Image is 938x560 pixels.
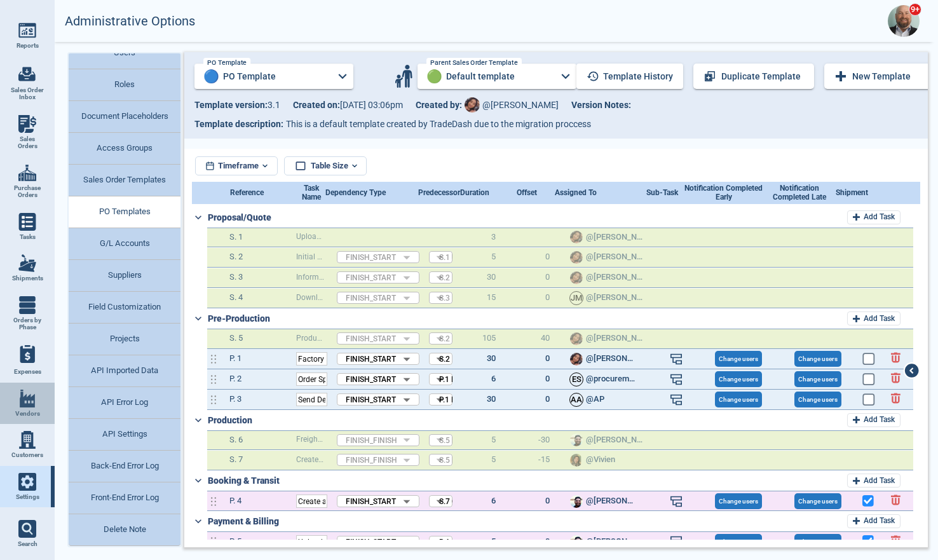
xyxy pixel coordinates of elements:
span: 105 [462,329,496,348]
div: FINISH_START [337,251,419,263]
span: 5 [462,431,496,450]
div: Proposal/Quote [208,207,913,228]
button: API Settings [69,419,180,451]
button: Change users [794,493,841,509]
span: @Vivien [586,455,615,465]
button: Change users [794,392,841,407]
span: S.5 Production Run (Standard 105 Days) [429,432,587,449]
div: E S [570,373,583,386]
img: Avatar [570,454,583,467]
span: Add Task [864,474,895,488]
span: 30 [462,349,496,369]
button: PO Templates [69,196,180,228]
button: Add Task [847,311,901,325]
button: Sales Order Templates [69,165,180,196]
div: FINISH_START [337,495,419,507]
span: @[PERSON_NAME] [586,435,646,445]
span: @AP [586,395,604,404]
span: Search [18,540,37,548]
button: Change users [794,534,841,550]
span: Predecessor [418,189,460,198]
span: @[PERSON_NAME] [586,537,636,547]
div: FINISH_START [337,271,419,283]
div: Production [208,410,913,430]
span: S. 5 [229,334,243,343]
button: Change users [715,392,762,407]
span: S. 6 [229,435,243,445]
button: Delete Note [69,514,180,546]
div: S. 1Upload COC3Avatar@[PERSON_NAME] [192,228,913,248]
span: S. 4 [229,293,243,303]
img: menu_icon [18,296,36,314]
div: S. 7Create Shipments & Upload PL for FF Docs5-15Avatar@Vivien [192,451,913,471]
button: Projects [69,324,180,355]
span: 30 [462,390,496,410]
button: Add Task [847,210,901,224]
span: Dependency Type [325,189,386,198]
div: P. 460Avatar@[PERSON_NAME]Change usersChange users [192,491,913,511]
span: S.1 Upload COC [429,249,503,266]
span: 15 [462,289,496,308]
span: @[PERSON_NAME] [586,252,646,262]
span: S.2 Initial COC Confirmation [429,351,544,367]
span: P. 4 [229,496,241,506]
div: FINISH_START [337,373,419,385]
span: S.3 Inform [PERSON_NAME] all PO's have been confirmed (Exhart Domestic) [429,290,707,306]
span: 0 [516,369,550,390]
span: Task Name [297,184,325,202]
div: Payment & Billing [208,511,913,531]
span: S. 2 [229,252,243,262]
span: Offset [517,189,537,198]
button: Change users [715,493,762,509]
span: Table Size [311,159,348,174]
span: @[PERSON_NAME] [586,354,636,364]
div: S. 3Inform [PERSON_NAME] all PO's have been confirmed (Exhart Domestic)300Avatar@[PERSON_NAME] [192,268,913,289]
span: 5 [462,451,496,470]
div: P. 1300Avatar@[PERSON_NAME]Change usersChange users [192,349,913,369]
span: Sales Orders [10,135,44,150]
span: P. 3 [229,395,241,404]
span: P. 2 [229,374,241,384]
span: Customers [11,451,43,459]
b: Template version: [194,100,268,110]
span: Duplicate Template [721,69,801,85]
span: 0 [516,390,550,410]
span: Expenses [14,368,41,376]
span: S.2 Initial COC Confirmation [429,331,544,347]
span: Create Shipments & Upload PL for FF Docs [296,456,324,465]
span: Notification Completed Late [763,184,836,202]
button: API Imported Data [69,355,180,387]
span: Add Task [864,312,895,325]
span: S.2 Initial COC Confirmation [429,270,544,286]
button: Change users [715,351,762,367]
span: This is a default template created by TradeDash due to the migration proccess [286,119,591,129]
div: A A [570,393,583,406]
span: Sales Order Inbox [10,86,44,101]
label: PO Template [203,58,250,67]
span: Inform [PERSON_NAME] all PO's have been confirmed (Exhart Domestic) [296,273,324,282]
img: menu_icon [18,254,36,272]
img: menu_icon [18,213,36,231]
span: S. 7 [229,455,243,465]
span: Upload COC [296,233,324,242]
span: Reference [230,189,264,198]
span: Freight Forwarder Selection [296,435,324,444]
span: P. 5 [229,537,241,547]
img: menu_icon [18,22,36,39]
button: Change users [794,351,841,367]
span: 40 [516,329,550,348]
span: 3 . 1 [194,100,280,110]
span: Timeframe [218,159,259,174]
img: Avatar [570,353,583,365]
span: 5 [462,532,496,552]
button: Table Size [284,156,367,175]
span: S.5 Production Run (Standard 105 Days) [429,452,587,468]
button: Duplicate Template [693,64,814,89]
span: @[PERSON_NAME] [482,100,559,110]
button: Timeframe [195,156,278,175]
h2: Administrative Options [65,14,195,29]
span: 9+ [909,3,921,16]
span: 🟢 [426,70,442,83]
button: Template history [576,64,683,89]
div: FINISH_START [337,292,419,304]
